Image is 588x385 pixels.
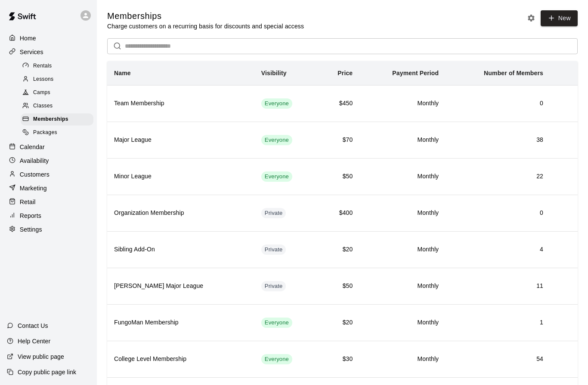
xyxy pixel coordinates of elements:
[33,102,53,110] span: Classes
[33,115,68,124] span: Memberships
[20,170,50,179] p: Customers
[261,244,286,255] div: This membership is hidden from the memberships page
[114,281,248,291] h6: [PERSON_NAME] Major League
[261,354,292,364] div: This membership is visible to all customers
[366,354,439,364] h6: Monthly
[452,354,543,364] h6: 54
[366,281,439,291] h6: Monthly
[452,208,543,218] h6: 0
[261,319,292,327] span: Everyone
[261,171,292,182] div: This membership is visible to all customers
[261,281,286,291] div: This membership is hidden from the memberships page
[114,135,248,145] h6: Major League
[261,355,292,364] span: Everyone
[20,198,36,206] p: Retail
[541,10,578,26] a: New
[261,246,286,254] span: Private
[261,173,292,181] span: Everyone
[261,135,292,145] div: This membership is visible to all customers
[261,209,286,217] span: Private
[366,135,439,145] h6: Monthly
[452,281,543,291] h6: 11
[7,196,90,208] a: Retail
[114,245,248,254] h6: Sibling Add-On
[20,143,45,151] p: Calendar
[7,168,90,181] a: Customers
[7,46,90,58] a: Services
[18,368,76,376] p: Copy public page link
[325,172,353,181] h6: $50
[366,99,439,108] h6: Monthly
[33,89,50,97] span: Camps
[114,99,248,108] h6: Team Membership
[484,70,543,76] b: Number of Members
[21,113,93,125] div: Memberships
[452,245,543,254] h6: 4
[33,128,57,137] span: Packages
[20,211,41,220] p: Reports
[114,70,131,76] b: Name
[33,75,54,84] span: Lessons
[20,184,47,192] p: Marketing
[18,337,50,345] p: Help Center
[7,209,90,222] a: Reports
[114,208,248,218] h6: Organization Membership
[114,318,248,327] h6: FungoMan Membership
[452,172,543,181] h6: 22
[20,34,36,43] p: Home
[366,172,439,181] h6: Monthly
[21,73,97,86] a: Lessons
[20,225,42,234] p: Settings
[7,141,90,153] div: Calendar
[261,136,292,144] span: Everyone
[20,48,43,56] p: Services
[366,245,439,254] h6: Monthly
[21,127,93,139] div: Packages
[261,98,292,109] div: This membership is visible to all customers
[261,282,286,290] span: Private
[114,172,248,181] h6: Minor League
[7,32,90,45] a: Home
[325,318,353,327] h6: $20
[325,208,353,218] h6: $400
[21,87,93,99] div: Camps
[325,245,353,254] h6: $20
[7,154,90,167] a: Availability
[261,208,286,218] div: This membership is hidden from the memberships page
[452,99,543,108] h6: 0
[325,99,353,108] h6: $450
[18,321,48,330] p: Contact Us
[33,62,52,70] span: Rentals
[21,126,97,140] a: Packages
[325,281,353,291] h6: $50
[20,156,49,165] p: Availability
[21,86,97,100] a: Camps
[261,100,292,108] span: Everyone
[525,12,538,24] button: Memberships settings
[325,354,353,364] h6: $30
[107,22,304,31] p: Charge customers on a recurring basis for discounts and special access
[261,318,292,328] div: This membership is visible to all customers
[366,318,439,327] h6: Monthly
[21,113,97,126] a: Memberships
[21,100,97,113] a: Classes
[114,354,248,364] h6: College Level Membership
[325,135,353,145] h6: $70
[7,182,90,195] a: Marketing
[21,59,97,73] a: Rentals
[452,318,543,327] h6: 1
[18,352,64,361] p: View public page
[107,10,304,22] h5: Memberships
[261,70,287,76] b: Visibility
[337,70,353,76] b: Price
[7,223,90,236] a: Settings
[21,100,93,112] div: Classes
